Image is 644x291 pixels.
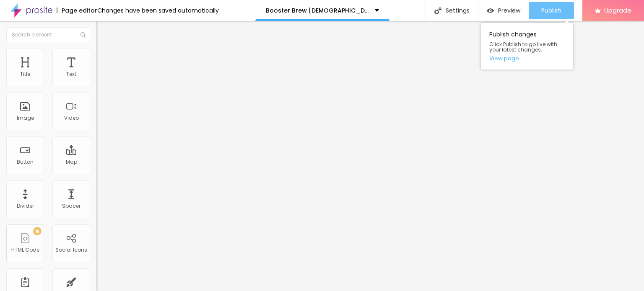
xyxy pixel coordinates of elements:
div: Page editor [57,8,97,13]
div: Title [20,71,30,77]
img: Icone [434,7,441,14]
span: Click Publish to go live with your latest changes. [489,41,565,52]
div: Map [66,159,77,165]
div: Spacer [62,203,80,209]
span: Preview [498,7,520,14]
div: Button [17,159,34,165]
div: Publish changes [481,23,573,70]
button: Preview [478,2,529,19]
div: Divider [17,203,34,209]
div: Text [66,71,76,77]
span: Upgrade [604,7,631,14]
span: Publish [541,7,561,14]
p: Booster Brew [DEMOGRAPHIC_DATA][MEDICAL_DATA] (Official™) - Is It Worth the Hype? [266,8,369,13]
img: view-1.svg [487,7,494,14]
div: Changes have been saved automatically [97,8,219,13]
iframe: Editor [96,21,644,291]
div: Video [64,115,79,121]
img: Icone [80,32,86,37]
div: Social Icons [55,247,87,253]
input: Search element [6,27,90,42]
div: HTML Code [11,247,39,253]
div: Image [17,115,34,121]
a: View page [489,56,565,61]
button: Publish [529,2,574,19]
